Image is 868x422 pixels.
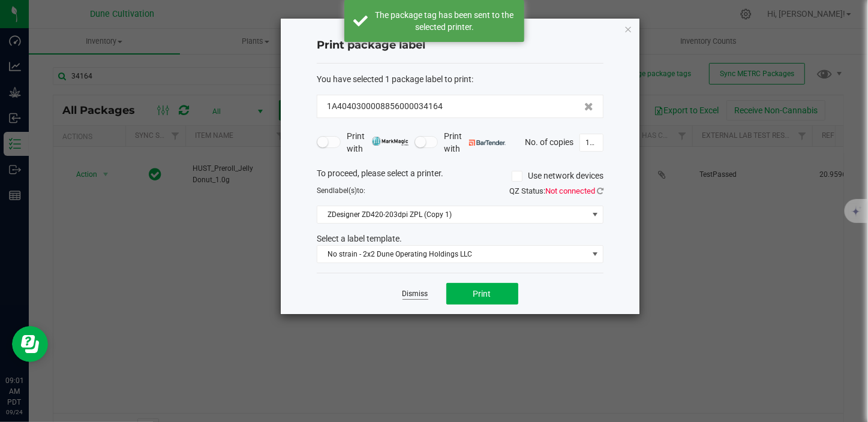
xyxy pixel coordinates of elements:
div: The package tag has been sent to the selected printer. [374,9,515,33]
img: bartender.png [469,140,506,146]
span: ZDesigner ZD420-203dpi ZPL (Copy 1) [317,206,588,223]
span: No strain - 2x2 Dune Operating Holdings LLC [317,246,588,263]
span: No. of copies [525,137,573,146]
span: Print with [444,130,506,155]
div: : [317,73,603,86]
span: Print [473,289,491,299]
span: You have selected 1 package label to print [317,74,471,84]
span: Not connected [545,186,595,195]
span: Print with [347,130,409,155]
a: Dismiss [403,289,428,299]
span: Send to: [317,186,365,195]
span: 1A4040300008856000034164 [327,100,443,113]
div: Select a label template. [308,233,612,245]
span: QZ Status: [509,186,603,195]
img: mark_magic_cybra.png [372,137,409,146]
span: label(s) [333,186,357,195]
button: Print [446,283,518,305]
iframe: Resource center [12,326,48,362]
h4: Print package label [317,38,603,53]
label: Use network devices [512,170,603,182]
div: To proceed, please select a printer. [308,167,612,185]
